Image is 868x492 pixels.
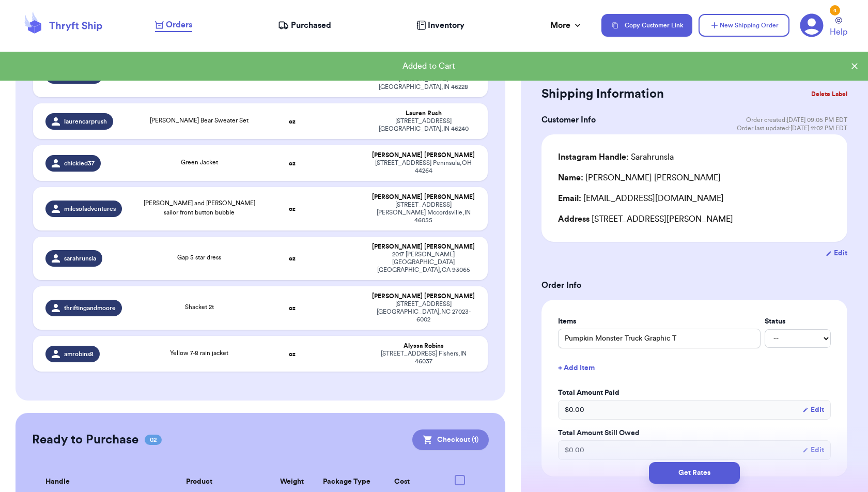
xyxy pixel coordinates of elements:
div: Sarahrunsla [558,151,674,163]
div: [STREET_ADDRESS] [GEOGRAPHIC_DATA] , IN 46240 [371,117,475,133]
div: [STREET_ADDRESS] Fishers , IN 46037 [371,350,475,365]
div: 2017 [PERSON_NAME][GEOGRAPHIC_DATA] [GEOGRAPHIC_DATA] , CA 93065 [371,251,475,274]
span: sarahrunsla [64,254,96,263]
span: Help [830,26,847,38]
span: thriftingandmoore [64,304,116,312]
span: Green Jacket [181,159,218,165]
h2: Shipping Information [541,86,664,102]
strong: oz [289,160,296,166]
div: [PERSON_NAME] [PERSON_NAME] [371,193,475,201]
span: Shacket 2t [185,304,214,310]
label: Total Amount Paid [558,388,831,398]
button: Edit [826,248,847,258]
button: Delete Label [807,83,851,105]
span: $ 0.00 [565,405,584,415]
span: $ 0.00 [565,445,584,455]
div: Added to Cart [8,60,849,72]
span: Gap 5 star dress [177,254,221,260]
span: milesofadventures [64,205,116,213]
div: [STREET_ADDRESS][PERSON_NAME] Mccordsville , IN 46055 [371,201,475,224]
strong: oz [289,305,296,311]
div: More [550,19,583,32]
strong: oz [289,118,296,125]
span: Email: [558,194,581,203]
span: Order last updated: [DATE] 11:02 PM EDT [737,124,847,132]
div: [PERSON_NAME] [PERSON_NAME] [558,172,721,184]
a: Purchased [278,19,331,32]
button: Get Rates [649,462,740,484]
strong: oz [289,351,296,357]
div: [PERSON_NAME] [PERSON_NAME] [371,243,475,251]
div: [STREET_ADDRESS] [GEOGRAPHIC_DATA] , NC 27023-6002 [371,300,475,324]
div: Lauren Rush [371,110,475,117]
span: Order created: [DATE] 09:05 PM EDT [746,116,847,124]
a: 4 [800,13,824,37]
label: Items [558,316,761,327]
span: chickied37 [64,159,95,167]
div: [EMAIL_ADDRESS][DOMAIN_NAME] [558,192,831,205]
span: Orders [166,19,192,31]
button: Copy Customer Link [601,14,692,37]
div: [STREET_ADDRESS] Peninsula , OH 44264 [371,159,475,175]
div: 4 [830,5,840,16]
span: [PERSON_NAME] and [PERSON_NAME] sailor front button bubble [144,200,255,216]
span: [PERSON_NAME] Bear Sweater Set [150,117,249,124]
button: Edit [802,405,824,415]
a: Help [830,17,847,38]
button: Checkout (1) [412,429,489,450]
span: Instagram Handle: [558,153,629,161]
span: Handle [45,476,70,487]
label: Total Amount Still Owed [558,428,831,438]
div: [STREET_ADDRESS][PERSON_NAME] [558,213,831,225]
a: Inventory [416,19,464,32]
strong: oz [289,206,296,212]
span: Name: [558,174,583,182]
strong: oz [289,255,296,262]
a: Orders [155,19,192,32]
span: Purchased [291,19,331,32]
button: + Add Item [554,357,835,379]
div: [PERSON_NAME] [PERSON_NAME] [371,151,475,159]
div: [PERSON_NAME] [PERSON_NAME] [371,293,475,300]
h2: Ready to Purchase [32,432,138,448]
span: Address [558,215,590,223]
h3: Customer Info [541,114,596,126]
span: amrobins8 [64,350,94,358]
span: laurencarprush [64,117,107,126]
div: Alyssa Robins [371,342,475,350]
h3: Order Info [541,279,847,291]
span: Yellow 7-8 rain jacket [170,350,228,356]
button: Edit [802,445,824,455]
span: Inventory [428,19,464,32]
button: New Shipping Order [699,14,789,37]
label: Status [765,316,831,327]
span: 02 [145,435,162,445]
